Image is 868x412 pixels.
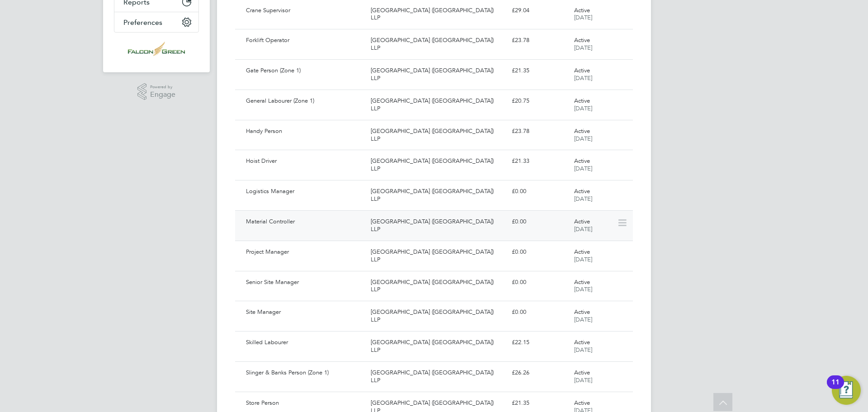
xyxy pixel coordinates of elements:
div: Senior Site Manager [242,275,367,290]
div: [GEOGRAPHIC_DATA] ([GEOGRAPHIC_DATA]) LLP [367,335,508,358]
div: Skilled Labourer [242,335,367,350]
div: Forklift Operator [242,33,367,48]
div: £29.04 [508,3,571,18]
span: Active [574,338,590,346]
span: Active [574,127,590,135]
span: [DATE] [574,74,592,82]
span: [DATE] [574,135,592,142]
span: Active [574,369,590,376]
div: £26.26 [508,365,571,380]
div: [GEOGRAPHIC_DATA] ([GEOGRAPHIC_DATA]) LLP [367,214,508,237]
span: Active [574,308,590,316]
div: [GEOGRAPHIC_DATA] ([GEOGRAPHIC_DATA]) LLP [367,63,508,86]
span: [DATE] [574,14,592,21]
span: Active [574,6,590,14]
button: Open Resource Center, 11 new notifications [832,376,861,405]
div: [GEOGRAPHIC_DATA] ([GEOGRAPHIC_DATA]) LLP [367,365,508,388]
span: Preferences [123,18,162,27]
span: Active [574,278,590,286]
div: Store Person [242,396,367,411]
div: [GEOGRAPHIC_DATA] ([GEOGRAPHIC_DATA]) LLP [367,245,508,267]
div: £0.00 [508,275,571,290]
span: Active [574,218,590,225]
div: [GEOGRAPHIC_DATA] ([GEOGRAPHIC_DATA]) LLP [367,33,508,56]
span: Active [574,66,590,74]
div: Logistics Manager [242,184,367,199]
div: £0.00 [508,184,571,199]
div: £21.35 [508,63,571,78]
span: Active [574,399,590,407]
div: £21.33 [508,154,571,169]
div: [GEOGRAPHIC_DATA] ([GEOGRAPHIC_DATA]) LLP [367,124,508,147]
span: [DATE] [574,316,592,323]
div: Handy Person [242,124,367,139]
span: [DATE] [574,225,592,233]
div: £0.00 [508,305,571,320]
div: Slinger & Banks Person (Zone 1) [242,365,367,380]
div: [GEOGRAPHIC_DATA] ([GEOGRAPHIC_DATA]) LLP [367,3,508,26]
div: Material Controller [242,214,367,229]
span: [DATE] [574,346,592,354]
span: [DATE] [574,256,592,263]
div: [GEOGRAPHIC_DATA] ([GEOGRAPHIC_DATA]) LLP [367,154,508,176]
div: Site Manager [242,305,367,320]
div: £0.00 [508,245,571,260]
div: [GEOGRAPHIC_DATA] ([GEOGRAPHIC_DATA]) LLP [367,184,508,207]
span: Engage [150,91,175,99]
span: Powered by [150,83,175,91]
a: Go to home page [114,42,199,56]
span: Active [574,248,590,256]
span: [DATE] [574,104,592,112]
span: Active [574,187,590,195]
div: £22.15 [508,335,571,350]
span: [DATE] [574,44,592,52]
div: Hoist Driver [242,154,367,169]
div: £23.78 [508,124,571,139]
div: Gate Person (Zone 1) [242,63,367,78]
span: [DATE] [574,285,592,293]
div: £21.35 [508,396,571,411]
div: Crane Supervisor [242,3,367,18]
div: [GEOGRAPHIC_DATA] ([GEOGRAPHIC_DATA]) LLP [367,275,508,298]
div: £0.00 [508,214,571,229]
a: Powered byEngage [137,83,176,100]
div: Project Manager [242,245,367,260]
span: [DATE] [574,165,592,172]
div: £20.75 [508,94,571,109]
span: [DATE] [574,195,592,203]
span: Active [574,36,590,44]
div: General Labourer (Zone 1) [242,94,367,109]
div: 11 [831,382,840,394]
img: falcongreen-logo-retina.png [128,42,185,56]
button: Preferences [114,12,198,32]
span: Active [574,157,590,165]
div: [GEOGRAPHIC_DATA] ([GEOGRAPHIC_DATA]) LLP [367,305,508,327]
div: £23.78 [508,33,571,48]
div: [GEOGRAPHIC_DATA] ([GEOGRAPHIC_DATA]) LLP [367,94,508,116]
span: Active [574,97,590,104]
span: [DATE] [574,376,592,384]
